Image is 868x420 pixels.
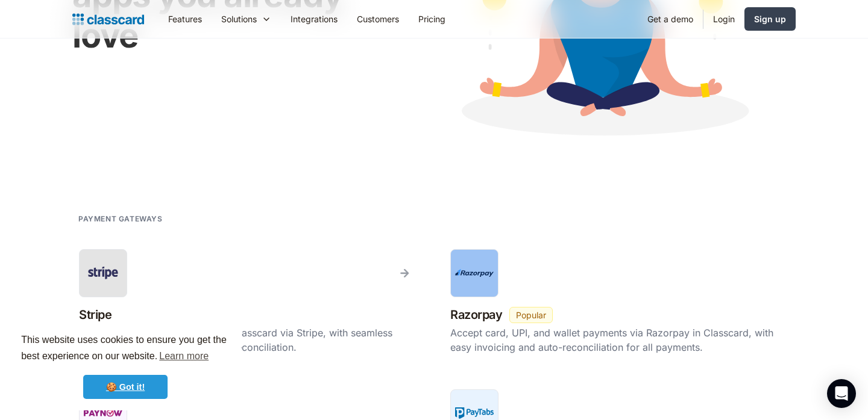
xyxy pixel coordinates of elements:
[455,407,494,419] img: PayTabs
[444,242,796,363] a: RazorpayRazorpayPopularAccept card, UPI, and wallet payments via Razorpay in Classcard, with easy...
[409,5,455,32] a: Pricing
[221,13,257,25] div: Solutions
[450,326,789,354] div: Accept card, UPI, and wallet payments via Razorpay in Classcard, with easy invoicing and auto-rec...
[157,347,210,365] a: learn more about cookies
[21,333,230,365] span: This website uses cookies to ensure you get the best experience on our website.
[638,5,703,32] a: Get a demo
[79,304,112,326] h3: Stripe
[78,213,163,224] h2: Payment gateways
[72,11,144,28] a: home
[516,309,546,321] div: Popular
[83,375,168,399] a: dismiss cookie message
[754,13,786,25] div: Sign up
[10,321,241,410] div: cookieconsent
[212,5,281,32] div: Solutions
[347,5,409,32] a: Customers
[744,7,796,31] a: Sign up
[450,304,502,326] h3: Razorpay
[827,379,856,408] div: Open Intercom Messenger
[84,264,122,282] img: Stripe
[159,5,212,32] a: Features
[455,269,494,277] img: Razorpay
[72,242,424,363] a: StripeStripeAccept card payments directly in Classcard via Stripe, with seamless invoicing and au...
[79,326,418,354] div: Accept card payments directly in Classcard via Stripe, with seamless invoicing and automatic paym...
[703,5,744,32] a: Login
[281,5,347,32] a: Integrations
